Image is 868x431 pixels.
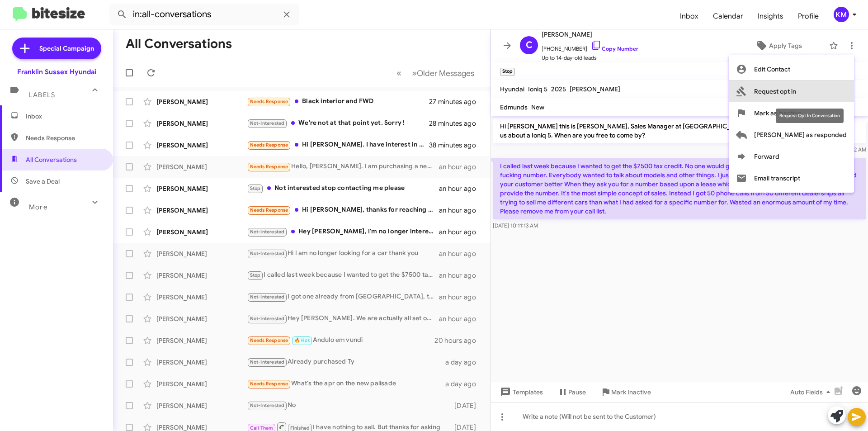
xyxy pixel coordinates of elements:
[754,81,796,102] span: Request opt in
[729,167,854,189] button: Email transcript
[729,146,854,167] button: Forward
[754,102,802,124] span: Mark as inactive
[754,58,790,80] span: Edit Contact
[776,109,844,123] div: Request Opt In Conversation
[754,124,847,146] span: [PERSON_NAME] as responded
